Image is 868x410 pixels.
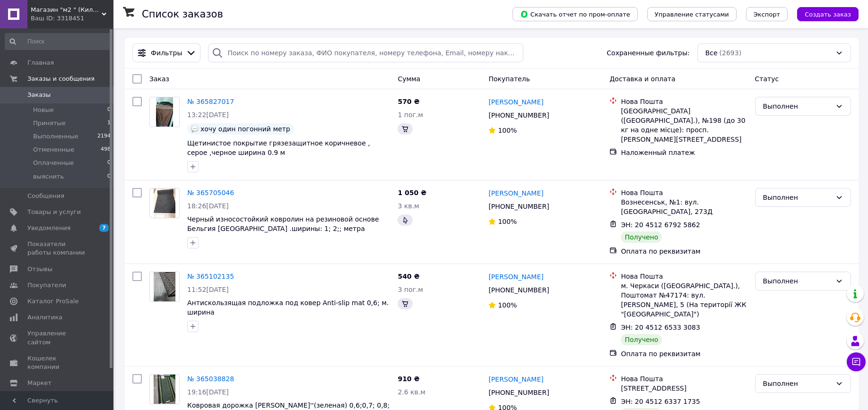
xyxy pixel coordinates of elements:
[488,75,530,83] span: Покупатель
[486,386,551,399] div: [PHONE_NUMBER]
[101,145,111,154] span: 498
[97,132,111,141] span: 2194
[755,75,779,83] span: Статус
[763,276,832,286] div: Выполнен
[498,218,517,225] span: 100%
[187,299,389,316] a: Антискользящая подложка под ковер Anti-slip mat 0,6; м. ширина
[705,48,718,58] span: Все
[621,398,700,405] span: ЭН: 20 4512 6337 1735
[33,132,78,141] span: Выполненные
[621,247,747,256] div: Оплата по реквизитам
[609,75,675,83] span: Доставка и оплата
[788,10,859,17] a: Создать заказ
[398,189,426,196] span: 1 050 ₴
[621,148,747,157] div: Наложенный платеж
[621,374,747,384] div: Нова Пошта
[107,172,111,181] span: 0
[142,9,223,20] h1: Список заказов
[486,200,551,213] div: [PHONE_NUMBER]
[488,375,543,384] a: [PERSON_NAME]
[621,281,747,319] div: м. Черкаси ([GEOGRAPHIC_DATA].), Поштомат №47174: вул. [PERSON_NAME], 5 (На території ЖК "[GEOGRA...
[27,379,52,387] span: Маркет
[27,91,51,99] span: Заказы
[27,75,95,83] span: Заказы и сообщения
[398,273,419,280] span: 540 ₴
[191,125,199,133] img: :speech_balloon:
[797,7,859,21] button: Создать заказ
[398,388,425,396] span: 2.6 кв.м
[647,7,737,21] button: Управление статусами
[763,101,832,111] div: Выполнен
[621,384,747,393] div: [STREET_ADDRESS]
[33,106,54,114] span: Новые
[754,11,780,18] span: Экспорт
[27,313,62,322] span: Аналитика
[847,352,866,371] button: Чат с покупателем
[33,119,66,128] span: Принятые
[187,215,379,232] a: Черный износостойкий ковролин на резиновой основе Бельгия [GEOGRAPHIC_DATA] .ширины: 1; 2;; метра
[621,97,747,106] div: Нова Пошта
[621,349,747,359] div: Оплата по реквизитам
[763,378,832,389] div: Выполнен
[27,240,87,257] span: Показатели работы компании
[398,286,423,293] span: 3 пог.м
[187,375,234,383] a: № 365038828
[187,273,234,280] a: № 365102135
[149,97,180,127] a: Фото товару
[621,334,662,345] div: Получено
[149,272,180,302] a: Фото товару
[486,109,551,122] div: [PHONE_NUMBER]
[27,192,64,200] span: Сообщения
[187,388,229,396] span: 19:16[DATE]
[27,281,66,290] span: Покупатели
[488,97,543,107] a: [PERSON_NAME]
[154,188,176,218] img: Фото товару
[187,139,370,156] a: Щетинистое покрытие грязезащитное коричневое , серое ,черное ширина 0.9 м
[486,283,551,297] div: [PHONE_NUMBER]
[520,10,630,18] span: Скачать отчет по пром-оплате
[621,106,747,144] div: [GEOGRAPHIC_DATA] ([GEOGRAPHIC_DATA].), №198 (до 30 кг на одне місце): просп. [PERSON_NAME][STREE...
[156,97,173,127] img: Фото товару
[621,197,747,216] div: Вознесенськ, №1: вул. [GEOGRAPHIC_DATA], 273Д
[498,301,517,309] span: 100%
[149,188,180,218] a: Фото товару
[107,106,111,114] span: 0
[488,272,543,282] a: [PERSON_NAME]
[27,59,54,67] span: Главная
[200,125,290,133] span: хочу один погонний метр
[488,188,543,198] a: [PERSON_NAME]
[31,14,113,23] div: Ваш ID: 3318451
[187,111,229,119] span: 13:22[DATE]
[27,265,52,273] span: Отзывы
[398,75,420,83] span: Сумма
[5,33,112,50] input: Поиск
[398,375,419,383] span: 910 ₴
[27,224,70,232] span: Уведомления
[805,11,851,18] span: Создать заказ
[33,159,74,167] span: Оплаченные
[398,202,419,210] span: 3 кв.м
[621,272,747,281] div: Нова Пошта
[187,286,229,293] span: 11:52[DATE]
[621,188,747,197] div: Нова Пошта
[746,7,788,21] button: Экспорт
[720,49,742,57] span: (2693)
[27,208,81,216] span: Товары и услуги
[27,354,87,371] span: Кошелек компании
[149,75,169,83] span: Заказ
[607,48,689,58] span: Сохраненные фильтры:
[398,111,423,119] span: 1 пог.м
[33,145,74,154] span: Отмененные
[99,224,109,232] span: 7
[208,43,523,62] input: Поиск по номеру заказа, ФИО покупателя, номеру телефона, Email, номеру накладной
[187,202,229,210] span: 18:26[DATE]
[31,6,102,14] span: Магазин "м2 " (Килими, килимові доріжки, лінолеум)
[621,324,700,331] span: ЭН: 20 4512 6533 3083
[621,231,662,243] div: Получено
[621,221,700,229] span: ЭН: 20 4512 6792 5862
[498,127,517,134] span: 100%
[398,98,419,105] span: 570 ₴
